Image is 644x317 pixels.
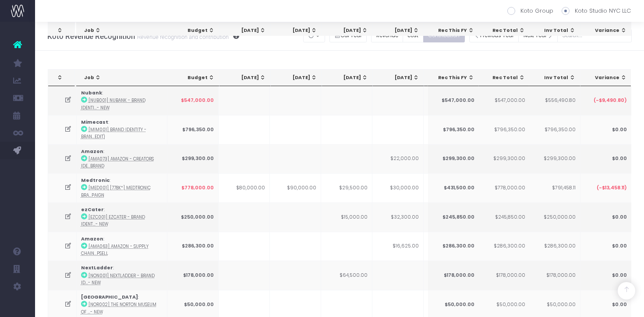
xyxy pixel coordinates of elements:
div: Rec This FY [436,74,474,81]
td: $286,300.00 [478,232,530,261]
th: Inv Total: activate to sort column ascending [529,22,580,39]
td: $30,000.00 [372,173,424,202]
td: $791,458.11 [529,173,580,202]
th: : activate to sort column ascending [48,22,75,39]
th: Variance: activate to sort column ascending [580,22,631,39]
td: $0.00 [580,202,631,232]
th: May 25: activate to sort column ascending [271,22,322,39]
strong: Medtronic [81,177,110,184]
td: $72,725.00 [424,202,475,232]
th: Jul 25: activate to sort column ascending [373,22,424,39]
td: : [77,115,167,144]
td: $299,300.00 [478,144,530,174]
strong: ezCater [81,206,104,213]
th: Rec Total: activate to sort column ascending [479,22,530,39]
div: [DATE] [330,74,368,81]
th: Apr 25: activate to sort column ascending [219,22,271,39]
td: $796,350.00 [478,115,530,144]
th: Rec Total: activate to sort column ascending [479,70,530,86]
th: Rec This FY: activate to sort column ascending [428,70,479,86]
td: $547,000.00 [167,86,219,115]
td: : [77,86,167,115]
td: $0.00 [580,261,631,290]
div: Inv Total [537,74,576,81]
th: May 25: activate to sort column ascending [271,70,322,86]
td: $796,350.00 [167,115,219,144]
span: (-$13,458.11) [596,185,626,192]
abbr: [EZC001] ezCater - Brand Identity - Brand - New [81,214,145,227]
td: : [77,261,167,290]
div: [DATE] [381,74,419,81]
td: $299,300.00 [529,144,580,174]
abbr: [NON001] NextLadder - Brand Identity - Brand - New [81,273,155,286]
label: Koto Group [507,7,553,15]
strong: [GEOGRAPHIC_DATA] [81,294,138,300]
div: Variance [588,74,626,81]
th: Inv Total: activate to sort column ascending [529,70,580,86]
td: $245,850.00 [428,202,479,232]
td: $796,350.00 [529,115,580,144]
th: : activate to sort column ascending [48,70,75,86]
abbr: [AMA073] Amazon - Creators Identity - Brand [81,156,154,169]
td: $299,300.00 [428,144,479,174]
div: Job [84,74,165,81]
td: $0.00 [580,115,631,144]
td: $178,000.00 [428,261,479,290]
td: $245,850.00 [478,202,530,232]
label: Koto Studio NYC LLC [562,7,631,15]
td: $162,300.00 [424,144,475,174]
th: Aug 25: activate to sort column ascending [424,70,475,86]
strong: Amazon [81,148,103,155]
th: Job: activate to sort column ascending [76,70,170,86]
h3: Koto Revenue Recognition [47,32,239,41]
td: $431,500.00 [428,173,479,202]
div: [DATE] [227,74,266,81]
th: Jul 25: activate to sort column ascending [373,70,424,86]
th: Rec This FY: activate to sort column ascending [428,22,479,39]
th: Job: activate to sort column ascending [76,22,170,39]
div: Budget [176,27,215,34]
th: Aug 25: activate to sort column ascending [424,22,475,39]
th: Budget: activate to sort column ascending [168,70,219,86]
td: $178,000.00 [167,261,219,290]
div: Job [84,27,165,34]
td: $796,350.00 [428,115,479,144]
td: $556,490.80 [529,86,580,115]
td: $299,300.00 [167,144,219,174]
td: $286,300.00 [428,232,479,261]
abbr: [NOR002] The Norton Museum of Art - Website Reskins - Digital - New [81,302,156,314]
td: $76,000.00 [424,173,475,202]
td: $286,300.00 [167,232,219,261]
td: $29,500.00 [321,173,372,202]
th: Variance: activate to sort column ascending [580,70,631,86]
td: $0.00 [580,144,631,174]
strong: Mimecast [81,119,108,125]
div: Inv Total [537,27,576,34]
strong: Amazon [81,236,103,242]
th: Jun 25: activate to sort column ascending [322,70,373,86]
div: [DATE] [279,74,317,81]
div: [DATE] [381,27,419,34]
th: Budget: activate to sort column ascending [168,22,219,39]
td: $90,000.00 [270,173,321,202]
small: Revenue recognition and contribution [135,32,229,41]
td: $547,000.00 [428,86,479,115]
td: $547,000.00 [478,86,530,115]
td: : [77,202,167,232]
th: Apr 25: activate to sort column ascending [219,70,271,86]
strong: Nubank [81,90,102,96]
td: $178,000.00 [529,261,580,290]
td: : [77,173,167,202]
div: Rec Total [487,74,525,81]
span: (-$9,490.80) [593,97,626,104]
div: Rec This FY [436,27,474,34]
div: Variance [588,27,626,34]
div: [DATE] [330,27,368,34]
td: : [77,232,167,261]
abbr: [MIM001] Brand Identity - Brand - New (Nick Edit) [81,127,146,139]
div: Rec Total [487,27,525,34]
td: $250,000.00 [529,202,580,232]
div: [DATE] [227,27,266,34]
td: $778,000.00 [478,173,530,202]
td: $50,000.00 [424,115,475,144]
